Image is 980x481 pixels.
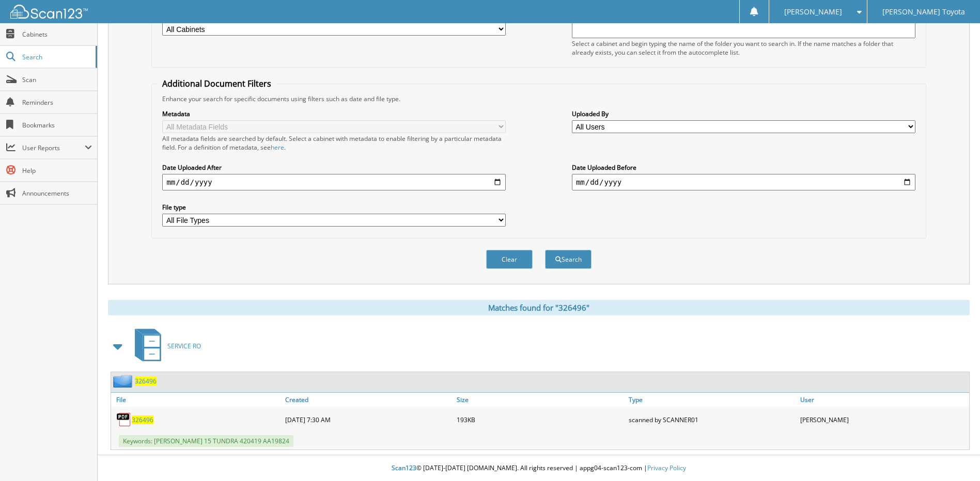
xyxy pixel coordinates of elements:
a: SERVICE RO [129,326,201,366]
span: Scan123 [392,463,416,472]
span: [PERSON_NAME] Toyota [882,9,965,15]
span: Help [22,166,92,175]
a: Type [626,393,798,407]
input: start [162,174,506,190]
legend: Additional Document Filters [157,78,276,89]
button: Search [545,250,592,269]
span: Reminders [22,98,92,107]
label: Metadata [162,109,506,118]
span: SERVICE RO [167,342,201,350]
span: Bookmarks [22,121,92,130]
a: Size [454,393,626,407]
a: 326496 [132,415,153,424]
iframe: Chat Widget [928,431,980,481]
div: All metadata fields are searched by default. Select a cabinet with metadata to enable filtering b... [162,134,506,152]
a: File [111,393,283,407]
img: scan123-logo-white.svg [10,5,88,19]
div: 193KB [454,409,626,430]
button: Clear [486,250,533,269]
span: Announcements [22,189,92,198]
span: [PERSON_NAME] [784,9,842,15]
label: File type [162,203,506,212]
div: © [DATE]-[DATE] [DOMAIN_NAME]. All rights reserved | appg04-scan123-com | [98,456,980,481]
span: Keywords: [PERSON_NAME] 15 TUNDRA 420419 AA19824 [119,435,293,447]
a: Created [283,393,454,407]
div: [PERSON_NAME] [798,409,969,430]
span: Search [22,53,90,61]
a: Privacy Policy [647,463,686,472]
input: end [572,174,915,190]
div: Enhance your search for specific documents using filters such as date and file type. [157,94,920,103]
span: User Reports [22,143,85,152]
a: here [271,143,284,152]
label: Date Uploaded After [162,163,506,172]
label: Uploaded By [572,109,915,118]
a: 326496 [135,377,157,386]
div: Matches found for "326496" [108,300,970,315]
img: PDF.png [116,412,132,427]
div: [DATE] 7:30 AM [283,409,454,430]
img: folder2.png [113,375,135,388]
div: scanned by SCANNER01 [626,409,798,430]
span: Scan [22,75,92,84]
label: Date Uploaded Before [572,163,915,172]
div: Select a cabinet and begin typing the name of the folder you want to search in. If the name match... [572,39,915,57]
a: User [798,393,969,407]
span: Cabinets [22,30,92,39]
